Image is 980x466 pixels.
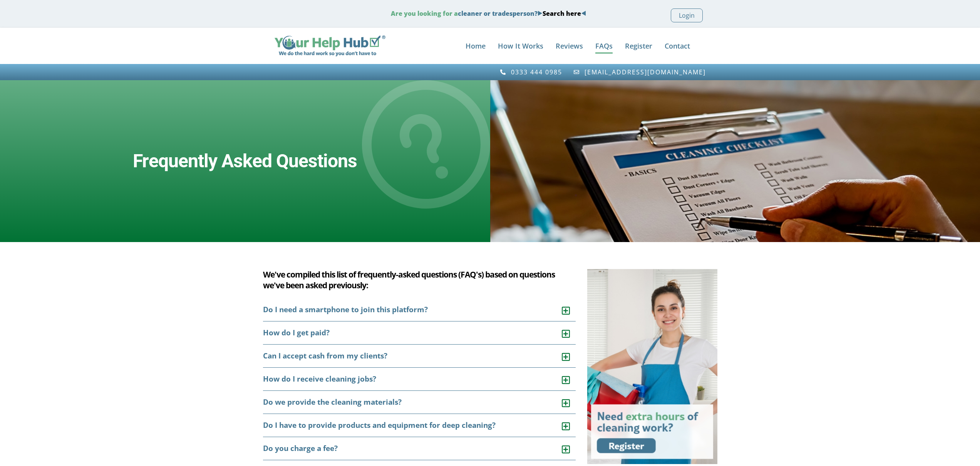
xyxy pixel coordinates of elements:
[263,298,576,321] div: Do I need a smartphone to join this platform?
[665,38,690,54] a: Contact
[263,420,496,430] a: Do I have to provide products and equipment for deep cleaning?
[583,69,706,76] span: [EMAIL_ADDRESS][DOMAIN_NAME]
[509,69,562,76] span: 0333 444 0985
[556,38,583,54] a: Reviews
[498,38,543,54] a: How It Works
[263,391,576,414] div: Do we provide the cleaning materials?
[263,397,402,407] a: Do we provide the cleaning materials?
[391,9,458,18] span: Are you looking for a
[679,10,695,20] span: Login
[263,328,330,338] a: How do I get paid?
[263,437,576,460] div: Do you charge a fee?
[543,9,581,18] a: Search here
[393,38,690,54] nav: Menu
[595,38,613,54] a: FAQs
[133,150,357,172] h2: Frequently Asked Questions
[671,8,703,22] a: Login
[263,321,576,345] div: How do I get paid?
[263,345,576,368] div: Can I accept cash from my clients?
[587,269,717,464] img: Contractors - FAQs - Contractors Register for Extra Hours
[263,351,387,361] a: Can I accept cash from my clients?
[466,38,486,54] a: Home
[263,374,376,384] a: How do I receive cleaning jobs?
[263,443,338,453] a: Do you charge a fee?
[538,11,543,16] img: Blue Arrow - Right
[263,414,576,437] div: Do I have to provide products and equipment for deep cleaning?
[625,38,652,54] a: Register
[263,269,576,291] h2: We've compiled this list of frequently-asked questions (FAQ's) based on questions we've been aske...
[391,9,586,18] strong: cleaner or tradesperson?
[500,69,563,76] a: 0333 444 0985
[263,368,576,391] div: How do I receive cleaning jobs?
[263,304,428,315] a: Do I need a smartphone to join this platform?
[581,11,586,16] img: Blue Arrow - Left
[573,69,706,76] a: [EMAIL_ADDRESS][DOMAIN_NAME]
[275,35,386,56] img: Your Help Hub Wide Logo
